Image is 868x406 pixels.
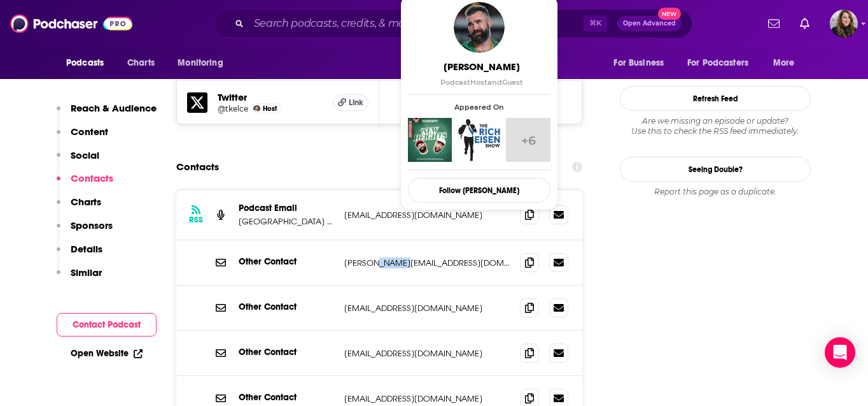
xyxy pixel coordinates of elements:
p: Similar [71,266,102,279]
button: Charts [57,196,101,219]
span: Monitoring [178,54,223,72]
p: Details [71,243,102,255]
button: open menu [169,51,239,75]
p: [EMAIL_ADDRESS][DOMAIN_NAME] [344,303,510,314]
span: ⌘ K [584,15,607,32]
p: Social [71,149,99,161]
input: Search podcasts, credits, & more... [249,13,584,34]
div: Open Intercom Messenger [825,337,855,368]
button: Show profile menu [830,10,858,38]
a: [PERSON_NAME]PodcastHostandGuest [410,61,553,87]
img: Podchaser - Follow, Share and Rate Podcasts [10,11,132,36]
div: Search podcasts, credits, & more... [214,9,692,38]
span: and [487,78,502,87]
p: Other Contact [239,392,334,403]
button: Refresh Feed [620,86,811,111]
p: [EMAIL_ADDRESS][DOMAIN_NAME] [344,210,510,221]
span: Podcasts [66,54,104,72]
p: Other Contact [239,256,334,267]
span: More [773,54,795,72]
span: For Podcasters [687,54,748,72]
button: open menu [679,51,767,75]
a: +6 [506,118,550,162]
p: [PERSON_NAME][EMAIL_ADDRESS][DOMAIN_NAME] [344,257,510,268]
a: @tkelce [218,104,248,113]
div: Report this page as a duplicate. [620,187,811,197]
a: Charts [119,51,162,75]
img: New Heights with Jason & Travis Kelce [408,118,452,162]
span: Open Advanced [623,20,676,27]
button: Contacts [57,172,113,196]
span: For Business [613,54,664,72]
button: Reach & Audience [57,102,157,126]
p: Sponsors [71,219,113,231]
button: Follow [PERSON_NAME] [408,178,550,203]
p: Contacts [71,172,113,184]
h2: Contacts [176,155,219,179]
img: Travis Kelce [253,105,260,112]
img: Jason Kelce [454,2,505,53]
button: Sponsors [57,219,113,243]
button: open menu [57,51,120,75]
a: Seeing Double? [620,157,811,182]
button: open menu [605,51,680,75]
a: Show notifications dropdown [763,13,785,34]
button: Social [57,149,99,173]
h5: Twitter [218,91,323,103]
p: [EMAIL_ADDRESS][DOMAIN_NAME] [344,393,510,404]
button: Details [57,243,102,266]
button: Similar [57,266,102,290]
span: [PERSON_NAME] [410,61,553,73]
a: Open Website [71,348,143,359]
a: Link [333,94,368,111]
button: Content [57,126,108,149]
span: New [658,8,681,20]
a: Show notifications dropdown [795,13,815,34]
span: Host [263,105,277,113]
span: Logged in as spectaclecreative [830,10,858,38]
img: The Rich Eisen Show [457,118,501,162]
button: Open AdvancedNew [617,16,682,31]
p: Other Contact [239,347,334,358]
span: Link [349,98,363,108]
p: Podcast Email [239,203,334,214]
p: [EMAIL_ADDRESS][DOMAIN_NAME] [344,348,510,359]
span: Podcast Host Guest [440,78,523,87]
span: Appeared On [408,103,550,112]
div: Are we missing an episode or update? Use this to check the RSS feed immediately. [620,116,811,136]
p: Other Contact [239,301,334,312]
p: Content [71,126,108,138]
p: Charts [71,196,101,208]
p: Reach & Audience [71,102,157,114]
p: [GEOGRAPHIC_DATA] with [PERSON_NAME] and [PERSON_NAME] Podcast Email [239,216,334,227]
button: open menu [764,51,811,75]
button: Contact Podcast [57,313,157,337]
img: User Profile [830,10,858,38]
h3: RSS [189,215,203,225]
span: Charts [127,54,155,72]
